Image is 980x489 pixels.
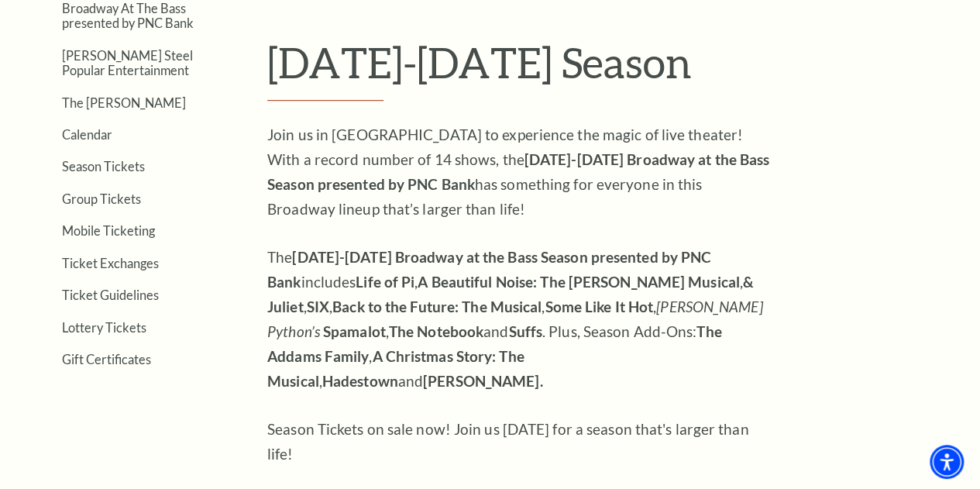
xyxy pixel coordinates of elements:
p: Season Tickets on sale now! Join us [DATE] for a season that's larger than life! [267,417,771,467]
em: [PERSON_NAME] Python’s [267,298,762,340]
strong: Some Like It Hot [545,298,653,315]
strong: Back to the Future: The Musical [332,298,542,315]
strong: [DATE]-[DATE] Broadway at the Bass Season presented by PNC Bank [267,248,711,291]
strong: SIX [307,298,329,315]
strong: & Juliet [267,273,754,315]
strong: Suffs [508,322,542,340]
p: The includes , , , , , , , and . Plus, Season Add-Ons: , , and [267,245,771,394]
strong: A Christmas Story: The Musical [267,347,524,390]
a: Calendar [62,127,112,142]
strong: [DATE]-[DATE] Broadway at the Bass Season presented by PNC Bank [267,150,769,193]
a: Ticket Guidelines [62,288,159,302]
a: The [PERSON_NAME] [62,95,186,110]
a: [PERSON_NAME] Steel Popular Entertainment [62,48,193,77]
a: Ticket Exchanges [62,256,159,270]
strong: Life of Pi [356,273,414,291]
strong: Spamalot [323,322,386,340]
h1: [DATE]-[DATE] Season [267,37,965,101]
a: Gift Certificates [62,352,151,367]
p: Join us in [GEOGRAPHIC_DATA] to experience the magic of live theater! With a record number of 14 ... [267,122,771,222]
strong: [PERSON_NAME]. [423,372,542,390]
strong: The Addams Family [267,322,721,365]
a: Mobile Ticketing [62,223,155,238]
div: Accessibility Menu [930,445,964,479]
a: Broadway At The Bass presented by PNC Bank [62,1,194,30]
a: Group Tickets [62,191,141,206]
a: Season Tickets [62,159,145,174]
strong: The Notebook [389,322,483,340]
a: Lottery Tickets [62,320,146,335]
strong: A Beautiful Noise: The [PERSON_NAME] Musical [418,273,739,291]
strong: Hadestown [322,372,398,390]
